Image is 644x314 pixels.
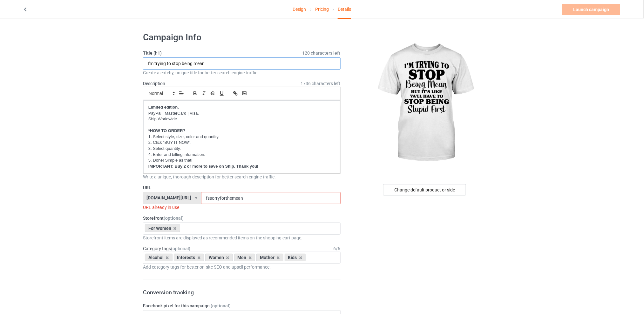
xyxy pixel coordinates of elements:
[143,174,341,180] div: Write a unique, thorough description for better search engine traffic.
[334,245,341,252] div: 6 / 6
[148,146,335,152] p: 3. Select quantity.
[143,204,341,210] div: URL already in use
[383,184,466,196] div: Change default product or side
[148,157,335,164] p: 5. Done! Simple as that!
[293,0,306,18] a: Design
[302,50,341,56] span: 120 characters left
[148,116,335,122] p: Ship Worldwide.
[145,224,180,232] div: For Women
[148,164,258,169] strong: IMPORTANT: Buy 2 or more to save on Ship. Thank you!
[143,70,341,76] div: Create a catchy, unique title for better search engine traffic.
[171,246,190,251] span: (optional)
[143,289,341,296] h3: Conversion tracking
[174,254,204,261] div: Interests
[148,105,179,110] strong: Limited edition.
[234,254,255,261] div: Men
[164,216,184,221] span: (optional)
[145,254,173,261] div: Alcohol
[147,196,192,200] div: [DOMAIN_NAME][URL]
[143,215,341,221] label: Storefront
[143,235,341,241] div: Storefront items are displayed as recommended items on the shopping cart page.
[143,184,341,191] label: URL
[148,140,335,146] p: 2. Click "BUY IT NOW".
[143,303,341,309] label: Facebook pixel for this campaign
[143,245,190,252] label: Category tags
[148,110,335,117] p: PayPal | MasterCard | Visa.
[148,134,335,140] p: 1. Select style, size, color and quantity.
[143,264,341,270] div: Add category tags for better on-site SEO and upsell performance.
[301,80,341,87] span: 1736 characters left
[143,81,165,86] label: Description
[148,128,186,133] strong: *HOW TO ORDER?
[143,32,341,43] h1: Campaign Info
[211,303,231,308] span: (optional)
[285,254,306,261] div: Kids
[148,152,335,158] p: 4. Enter and billing information.
[205,254,233,261] div: Women
[315,0,329,18] a: Pricing
[338,0,351,19] div: Details
[256,254,283,261] div: Mother
[143,50,341,56] label: Title (h1)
